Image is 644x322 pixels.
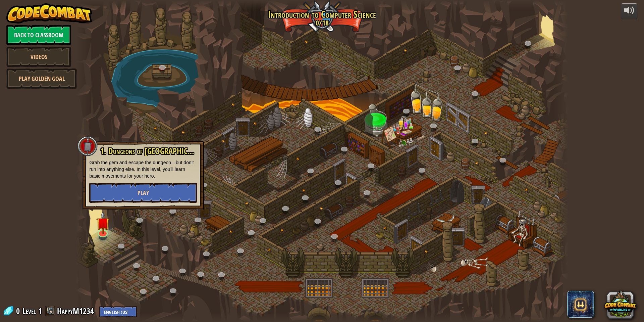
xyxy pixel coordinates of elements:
a: HappyM1234 [57,306,96,316]
img: CodeCombat - Learn how to code by playing a game [6,3,92,24]
span: Level [22,306,36,317]
a: Back to Classroom [6,25,71,45]
span: Play [138,189,149,197]
button: Adjust volume [621,3,638,19]
span: 1. Dungeons of [GEOGRAPHIC_DATA] [100,145,209,157]
a: Play Golden Goal [6,68,77,89]
p: Grab the gem and escape the dungeon—but don’t run into anything else. In this level, you’ll learn... [89,159,197,179]
button: Play [89,183,197,203]
img: level-banner-unstarted.png [96,211,110,234]
span: 0 [16,306,22,316]
a: Videos [6,47,71,67]
span: 1 [38,306,42,316]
